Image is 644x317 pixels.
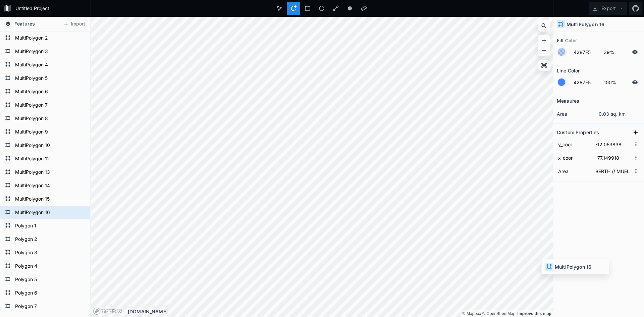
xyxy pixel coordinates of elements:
button: Export [589,2,627,15]
h2: Custom Properties [557,127,599,138]
input: Name [557,153,591,163]
input: Empty [594,153,631,163]
button: Import [60,19,89,30]
a: OpenStreetMap [482,311,516,316]
input: Empty [594,166,631,176]
a: Mapbox [462,311,481,316]
input: Name [557,166,591,176]
a: Mapbox logo [93,307,122,315]
div: [DOMAIN_NAME] [128,308,553,315]
h4: MultiPolygon 16 [567,21,604,28]
span: Features [14,20,35,27]
h2: Fill Color [557,35,577,46]
a: Map feedback [517,311,551,316]
input: Name [557,139,591,149]
dd: 0.03 sq. km [599,110,641,117]
input: Empty [594,139,631,149]
h2: Measures [557,96,579,106]
h2: Line Color [557,65,580,76]
dt: area [557,110,599,117]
